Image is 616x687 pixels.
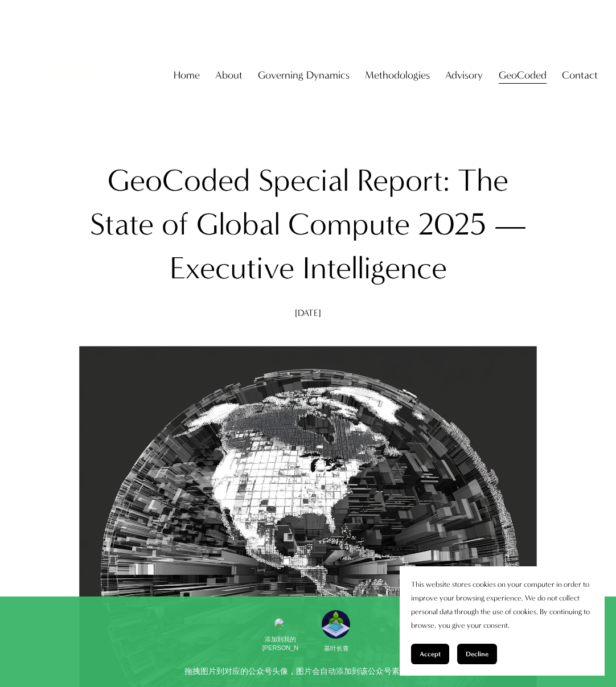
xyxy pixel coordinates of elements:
span: About [215,66,243,85]
span: [DATE] [295,307,322,318]
img: Christopher Sanchez &amp; Co. [18,23,123,128]
section: Cookie banner [400,566,605,676]
a: folder dropdown [562,65,598,86]
span: Advisory [445,66,483,85]
h1: GeoCoded Special Report: The State of Global Compute 2025 — Executive Intelligence [79,159,537,290]
a: folder dropdown [215,65,243,86]
button: Accept [411,644,449,664]
a: Home [174,65,200,86]
p: This website stores cookies on your computer in order to improve your browsing experience. We do ... [411,578,593,633]
span: Decline [466,650,488,658]
span: Governing Dynamics [258,66,350,85]
button: Decline [457,644,497,664]
a: folder dropdown [499,65,547,86]
span: Methodologies [365,66,430,85]
span: GeoCoded [499,66,547,85]
a: folder dropdown [365,65,430,86]
a: folder dropdown [445,65,483,86]
span: Contact [562,66,598,85]
a: folder dropdown [258,65,350,86]
span: Accept [420,650,441,658]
